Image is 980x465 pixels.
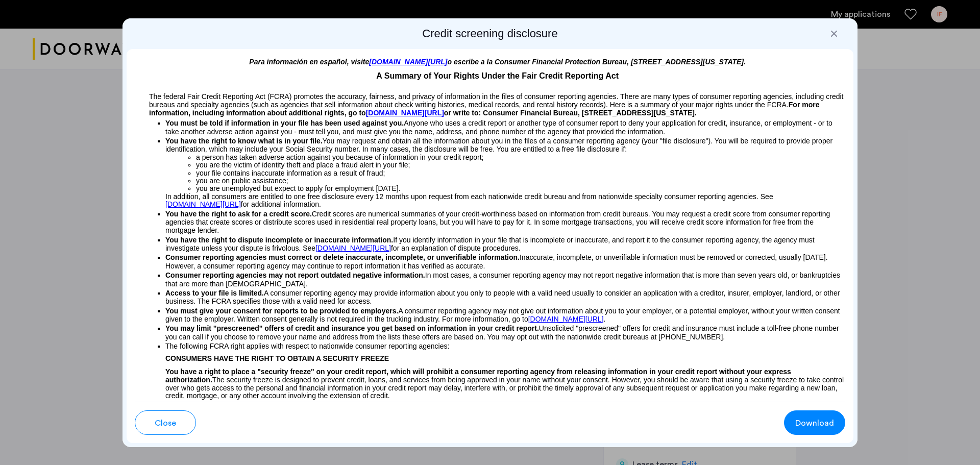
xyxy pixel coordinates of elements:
[165,210,312,218] span: You have the right to ask for a credit score.
[165,253,520,261] span: Consumer reporting agencies must correct or delete inaccurate, incomplete, or unverifiable inform...
[165,307,840,323] span: A consumer reporting agency may not give out information about you to your employer, or a potenti...
[528,315,604,323] a: [DOMAIN_NAME][URL]
[135,410,196,435] button: button
[165,236,815,252] span: If you identify information in your file that is incomplete or inaccurate, and report it to the c...
[165,289,845,306] p: A consumer reporting agency may provide information about you only to people with a valid need us...
[165,201,241,208] a: [DOMAIN_NAME][URL]
[127,27,853,41] h2: Credit screening disclosure
[165,119,404,127] span: You must be told if information in your file has been used against you.
[165,343,845,349] p: The following FCRA right applies with respect to nationwide consumer reporting agencies:
[241,200,321,208] span: for additional information.
[604,315,606,323] span: .
[165,368,791,384] span: You have a right to place a "security freeze" on your credit report, which will prohibit a consum...
[165,137,845,154] p: You may request and obtain all the information about you in the files of a consumer reporting age...
[165,137,323,145] span: You have the right to know what is in your file.
[196,169,845,177] li: your file contains inaccurate information as a result of fraud;
[196,161,845,169] li: you are the victim of identity theft and place a fraud alert in your file;
[165,289,264,297] span: Access to your file is limited.
[165,117,845,136] p: Anyone who uses a credit report or another type of consumer report to deny your application for c...
[165,400,845,427] p: As an alternative to a security freeze, you have the right to place an initial or extended fraud ...
[795,417,834,429] span: Download
[369,58,447,66] a: [DOMAIN_NAME][URL]
[448,58,746,66] span: o escribe a la Consumer Financial Protection Bureau, [STREET_ADDRESS][US_STATE].
[165,307,398,315] span: You must give your consent for reports to be provided to employers.
[165,324,539,332] span: You may limit "prescreened" offers of credit and insurance you get based on information in your c...
[149,101,819,117] span: For more information, including information about additional rights, go to
[165,271,425,279] span: Consumer reporting agencies may not report outdated negative information.
[196,154,845,161] li: a person has taken adverse action against you because of information in your credit report;
[165,253,845,270] p: Inaccurate, incomplete, or unverifiable information must be removed or corrected, usually [DATE]....
[155,417,176,429] span: Close
[165,349,845,368] p: CONSUMERS HAVE THE RIGHT TO OBTAIN A SECURITY FREEZE
[165,192,773,201] span: In addition, all consumers are entitled to one free disclosure every 12 months upon request from ...
[196,177,845,185] li: you are on public assistance;
[135,66,845,82] p: A Summary of Your Rights Under the Fair Credit Reporting Act
[149,92,843,109] span: The federal Fair Credit Reporting Act (FCRA) promotes the accuracy, fairness, and privacy of info...
[366,109,444,117] a: [DOMAIN_NAME][URL]
[165,324,845,341] p: Unsolicited "prescreened" offers for credit and insurance must include a toll-free phone number y...
[165,236,393,244] span: You have the right to dispute incomplete or inaccurate information.
[249,58,369,66] span: Para información en español, visite
[165,210,845,235] p: Credit scores are numerical summaries of your credit-worthiness based on information from credit ...
[444,109,697,117] span: or write to: Consumer Financial Bureau, [STREET_ADDRESS][US_STATE].
[784,410,845,435] button: button
[315,244,391,252] a: [DOMAIN_NAME][URL]
[165,271,845,288] p: In most cases, a consumer reporting agency may not report negative information that is more than ...
[196,185,845,192] li: you are unemployed but expect to apply for employment [DATE].
[165,368,845,400] p: The security freeze is designed to prevent credit, loans, and services from being approved in you...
